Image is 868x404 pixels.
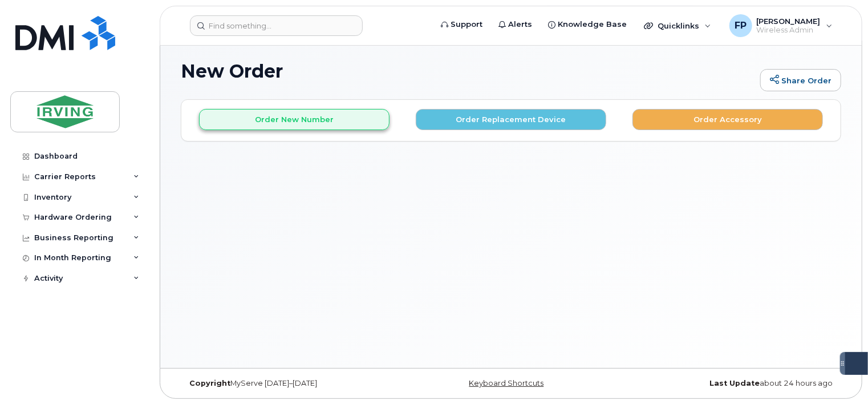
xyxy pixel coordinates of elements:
[469,379,544,387] a: Keyboard Shortcuts
[416,109,606,130] button: Order Replacement Device
[181,379,401,388] div: MyServe [DATE]–[DATE]
[760,69,841,92] a: Share Order
[199,109,390,130] button: Order New Number
[632,109,823,130] button: Order Accessory
[621,379,841,388] div: about 24 hours ago
[709,379,760,387] strong: Last Update
[189,379,230,387] strong: Copyright
[181,61,755,81] h1: New Order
